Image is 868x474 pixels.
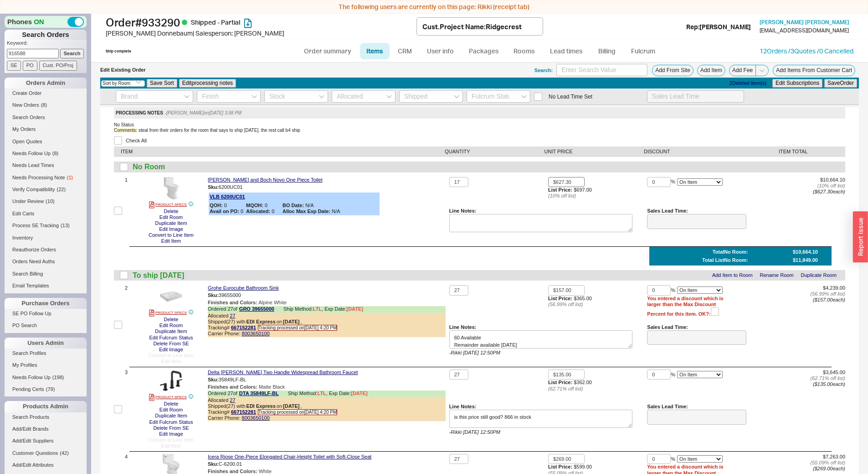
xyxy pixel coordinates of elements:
[671,456,675,462] span: %
[150,425,191,431] button: Delete From SE
[332,90,395,103] input: Allocated
[534,93,542,101] input: No Lead Time Set
[116,110,163,116] span: PROCESSING NOTES
[12,386,44,392] span: Pending Certs
[5,245,87,255] a: Reauthorize Orders
[746,375,845,381] div: ( 62.71 % off list)
[230,397,235,403] a: 27
[760,19,849,26] a: [PERSON_NAME] [PERSON_NAME]
[746,291,845,297] div: ( 56.99 % off list)
[208,285,279,291] a: Grohe Eurocube Bathroom Sink
[161,317,181,323] button: Delete
[5,173,87,182] a: Needs Processing Note(1)
[298,43,358,59] a: Order summary
[159,238,184,244] button: Edit Item
[548,193,576,198] i: ( 10 % off list)
[210,203,223,208] b: QOH:
[46,198,55,204] span: ( 10 )
[543,43,589,59] a: Lead times
[208,292,219,298] span: Sku:
[208,306,446,313] div: Ordered 27 of Ship Method:
[793,257,818,263] div: $11,849.00
[422,22,522,31] div: Cust. Project Name : Ridgecrest
[258,409,337,415] span: Tracking processed on [DATE] 4:20 PM
[462,43,505,59] a: Packages
[5,338,87,349] div: Users Admin
[5,448,87,458] a: Customer Questions(42)
[5,385,87,394] a: Pending Certs(79)
[652,65,693,76] button: Add From Site
[208,461,219,467] span: Sku:
[655,67,690,73] span: Add From Site
[5,281,87,291] a: Email Templates
[156,226,186,232] button: Edit Image
[147,419,196,425] button: Edit Fulcrum Status
[319,95,324,99] svg: open menu
[133,162,165,171] span: No Room
[247,403,276,409] b: EDI Express
[5,125,87,134] a: My Orders
[591,43,623,59] a: Billing
[5,78,87,89] div: Orders Admin
[449,350,633,356] div: - Rikki [DATE] 12:50PM
[114,122,134,128] div: No Status
[5,298,87,309] div: Purchase Orders
[449,330,633,349] textarea: 60 Available Remainder available [DATE]
[5,373,87,382] a: Needs Follow Up(198)
[5,360,87,370] a: My Profiles
[757,272,796,278] button: Rename Room
[12,223,59,228] span: Process SE Tracking
[647,404,746,410] div: Sales Lead Time:
[772,79,822,87] button: Edit Subscriptions
[5,113,87,122] a: Search Orders
[820,177,845,182] span: $10,664.10
[146,353,196,359] button: Convert to Line Item
[5,460,87,470] a: Add/Edit Attributes
[149,309,187,317] a: PRODUCT SPECS
[449,370,468,380] input: Qty
[208,313,446,319] div: Allocated
[157,323,185,328] button: Edit Room
[644,149,744,155] div: DISCOUNT
[548,187,647,199] div: $697.00
[258,325,337,331] span: Tracking processed on [DATE] 4:20 PM
[246,208,270,214] b: Allocated:
[152,220,190,226] button: Duplicate Item
[179,79,236,87] button: Editprocessing notes
[34,17,44,26] span: ON
[282,208,330,214] b: Alloc Max Exp Date:
[549,94,592,100] span: No Lead Time Set
[521,95,527,99] svg: open menu
[671,372,675,378] span: %
[165,110,241,116] div: - [PERSON_NAME] on [DATE] 3:58 PM
[713,249,748,255] div: Total No Room :
[106,16,416,29] h1: Order # 933290
[219,184,243,189] span: 6200UC01
[146,437,196,443] button: Convert to Line Item
[160,177,182,199] img: 6200UC01_45A_vza2tv
[5,89,87,98] a: Create Order
[208,377,219,382] span: Sku:
[548,464,572,469] b: List Price:
[146,232,196,238] button: Convert to Line Item
[121,149,445,155] div: ITEM
[106,49,131,54] div: Ship complete
[625,43,662,59] a: Fulcrum
[700,67,722,73] span: Add Item
[727,80,769,86] button: 2Deleted Item(s)
[219,461,242,467] span: C-6200.01
[823,285,845,291] span: $4,239.00
[208,469,257,474] b: Finishes and Colors :
[798,272,839,278] button: Duplicate Room
[793,249,818,255] div: $10,664.10
[776,67,852,73] span: Add Items From Customer Cart
[147,335,196,341] button: Edit Fulcrum Status
[12,375,51,380] span: Needs Follow Up
[5,209,87,219] a: Edit Carts
[246,208,282,214] span: 0
[208,184,219,189] span: Sku:
[548,302,583,307] i: ( 56.99 % off list)
[709,272,755,278] button: Add Item to Room
[548,380,572,385] b: List Price:
[449,410,633,428] textarea: is this price still good? 866 in stock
